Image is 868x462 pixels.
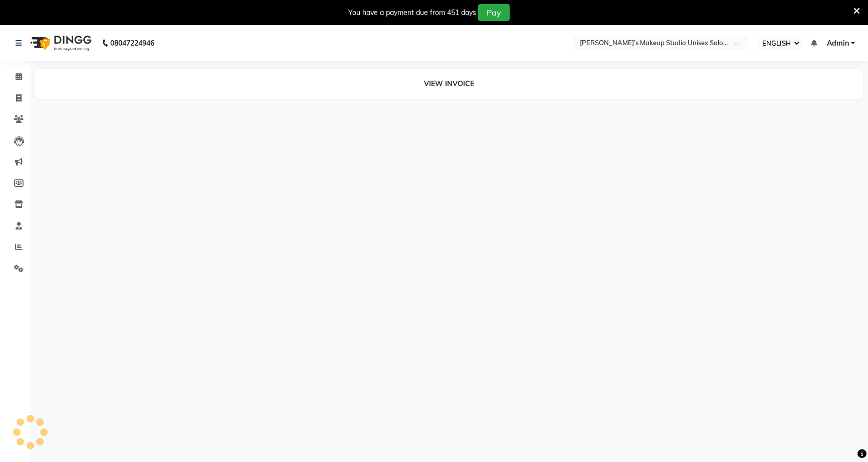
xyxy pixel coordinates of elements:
button: Pay [478,4,510,21]
span: Admin [827,38,849,49]
img: logo [26,29,94,57]
div: VIEW INVOICE [35,69,863,99]
div: You have a payment due from 451 days [348,8,476,18]
b: 08047224946 [110,29,154,57]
